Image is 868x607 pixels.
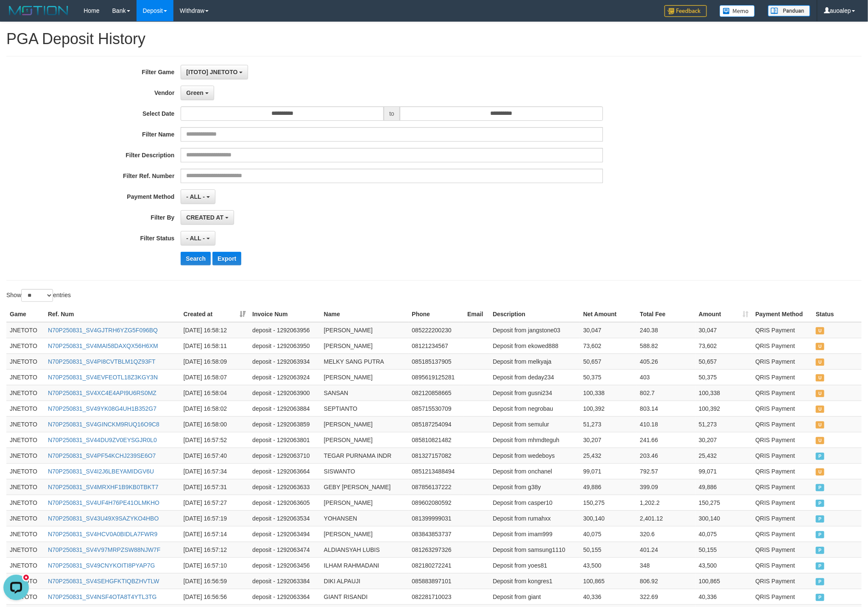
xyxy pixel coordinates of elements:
[580,385,636,401] td: 100,338
[695,542,752,557] td: 50,155
[6,306,45,322] th: Game
[636,369,695,385] td: 403
[695,322,752,338] td: 30,047
[580,306,636,322] th: Net Amount
[580,495,636,510] td: 150,275
[180,589,249,604] td: [DATE] 16:56:56
[816,421,824,429] span: UNPAID
[181,252,211,265] button: Search
[580,354,636,369] td: 50,657
[816,390,824,397] span: UNPAID
[212,252,241,265] button: Export
[752,354,813,369] td: QRIS Payment
[180,526,249,542] td: [DATE] 16:57:14
[580,463,636,479] td: 99,071
[752,306,813,322] th: Payment Method
[186,193,205,200] span: - ALL -
[181,210,234,225] button: CREATED AT
[249,322,321,338] td: deposit - 1292063956
[6,354,45,369] td: JNETOTO
[816,484,824,491] span: PAID
[816,327,824,334] span: UNPAID
[48,546,160,553] a: N70P250831_SV4V97MRPZSW88NJW7F
[6,4,71,17] img: MOTION_logo.png
[408,557,464,573] td: 082180272241
[408,589,464,604] td: 082281710023
[321,369,409,385] td: [PERSON_NAME]
[180,448,249,463] td: [DATE] 16:57:40
[22,2,30,10] div: new message indicator
[408,416,464,432] td: 085187254094
[186,235,205,242] span: - ALL -
[249,526,321,542] td: deposit - 1292063494
[408,322,464,338] td: 085222200230
[752,416,813,432] td: QRIS Payment
[489,385,580,401] td: Deposit from gusni234
[489,557,580,573] td: Deposit from yoes81
[816,406,824,413] span: UNPAID
[408,385,464,401] td: 082120858665
[180,495,249,510] td: [DATE] 16:57:27
[321,510,409,526] td: YOHANSEN
[180,338,249,354] td: [DATE] 16:58:11
[249,463,321,479] td: deposit - 1292063664
[186,214,223,221] span: CREATED AT
[249,510,321,526] td: deposit - 1292063534
[6,542,45,557] td: JNETOTO
[186,69,237,75] span: [ITOTO] JNETOTO
[580,542,636,557] td: 50,155
[180,510,249,526] td: [DATE] 16:57:19
[816,437,824,444] span: UNPAID
[752,385,813,401] td: QRIS Payment
[6,479,45,495] td: JNETOTO
[695,573,752,589] td: 100,865
[180,463,249,479] td: [DATE] 16:57:34
[695,338,752,354] td: 73,602
[408,495,464,510] td: 089602080592
[180,573,249,589] td: [DATE] 16:56:59
[580,479,636,495] td: 49,886
[489,416,580,432] td: Deposit from semulur
[321,385,409,401] td: SANSAN
[580,448,636,463] td: 25,432
[321,401,409,416] td: SEPTIANTO
[180,416,249,432] td: [DATE] 16:58:00
[752,589,813,604] td: QRIS Payment
[6,526,45,542] td: JNETOTO
[695,510,752,526] td: 300,140
[321,479,409,495] td: GEBY [PERSON_NAME]
[636,573,695,589] td: 806.92
[249,557,321,573] td: deposit - 1292063456
[48,342,158,349] a: N70P250831_SV4MAI58DAXQX56H6XM
[752,573,813,589] td: QRIS Payment
[408,510,464,526] td: 081399999031
[489,463,580,479] td: Deposit from onchanel
[408,573,464,589] td: 085883897101
[695,526,752,542] td: 40,075
[580,369,636,385] td: 50,375
[695,369,752,385] td: 50,375
[636,495,695,510] td: 1,202.2
[48,531,157,537] a: N70P250831_SV4HCV0A0BIDLA7FWR9
[408,306,464,322] th: Phone
[580,526,636,542] td: 40,075
[321,573,409,589] td: DIKI ALPAUJI
[636,526,695,542] td: 320.6
[6,510,45,526] td: JNETOTO
[636,338,695,354] td: 588.82
[408,432,464,448] td: 085810821482
[752,432,813,448] td: QRIS Payment
[636,416,695,432] td: 410.18
[816,547,824,554] span: PAID
[6,385,45,401] td: JNETOTO
[408,369,464,385] td: 0895619125281
[580,573,636,589] td: 100,865
[695,448,752,463] td: 25,432
[752,495,813,510] td: QRIS Payment
[752,510,813,526] td: QRIS Payment
[489,432,580,448] td: Deposit from mhmdteguh
[695,495,752,510] td: 150,275
[321,354,409,369] td: MELKY SANG PUTRA
[408,354,464,369] td: 085185137905
[816,578,824,585] span: PAID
